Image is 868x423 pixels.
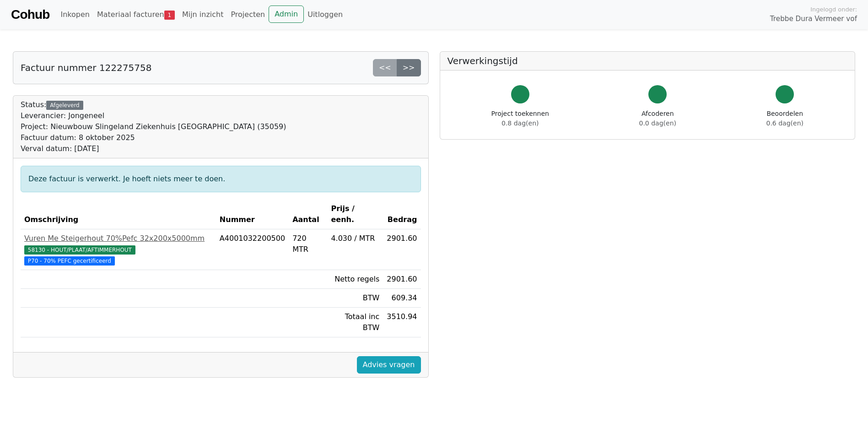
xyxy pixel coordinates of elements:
a: Projecten [227,5,269,24]
div: Leverancier: Jongeneel [21,110,286,121]
a: Vuren Me Steigerhout 70%Pefc 32x200x5000mm58130 - HOUT/PLAAT/AFTIMMERHOUT P70 - 70% PEFC gecertif... [24,233,212,266]
span: 1 [164,11,175,20]
div: Vuren Me Steigerhout 70%Pefc 32x200x5000mm [24,233,212,244]
span: 58130 - HOUT/PLAAT/AFTIMMERHOUT [24,245,135,255]
h5: Factuur nummer 122275758 [21,62,151,73]
th: Nummer [216,200,289,229]
div: Factuur datum: 8 oktober 2025 [21,132,286,143]
div: Beoordelen [766,109,803,128]
span: 0.0 dag(en) [639,119,676,127]
a: Cohub [11,4,49,26]
span: P70 - 70% PEFC gecertificeerd [24,256,115,266]
a: >> [397,59,421,76]
h5: Verwerkingstijd [447,55,848,66]
td: 2901.60 [383,229,421,270]
div: Afcoderen [639,109,676,128]
span: 0.8 dag(en) [501,119,539,127]
div: Deze factuur is verwerkt. Je hoeft niets meer te doen. [21,166,421,192]
span: 0.6 dag(en) [766,119,803,127]
div: Status: [21,99,286,154]
td: 2901.60 [383,270,421,289]
a: Advies vragen [357,356,421,374]
span: Ingelogd onder: [810,5,857,14]
th: Bedrag [383,200,421,229]
div: 4.030 / MTR [331,233,379,244]
a: Materiaal facturen1 [93,5,178,24]
th: Omschrijving [21,200,216,229]
th: Aantal [289,200,327,229]
td: 609.34 [383,289,421,308]
a: Admin [269,5,304,23]
div: Afgeleverd [46,101,83,110]
div: 720 MTR [292,233,323,255]
div: Verval datum: [DATE] [21,143,286,154]
span: Trebbe Dura Vermeer vof [770,14,857,24]
a: Mijn inzicht [178,5,227,24]
td: 3510.94 [383,308,421,337]
a: Inkopen [57,5,93,24]
td: Totaal inc BTW [327,308,383,337]
td: A4001032200500 [216,229,289,270]
td: Netto regels [327,270,383,289]
a: Uitloggen [304,5,346,24]
th: Prijs / eenh. [327,200,383,229]
td: BTW [327,289,383,308]
div: Project toekennen [491,109,549,128]
div: Project: Nieuwbouw Slingeland Ziekenhuis [GEOGRAPHIC_DATA] (35059) [21,121,286,132]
